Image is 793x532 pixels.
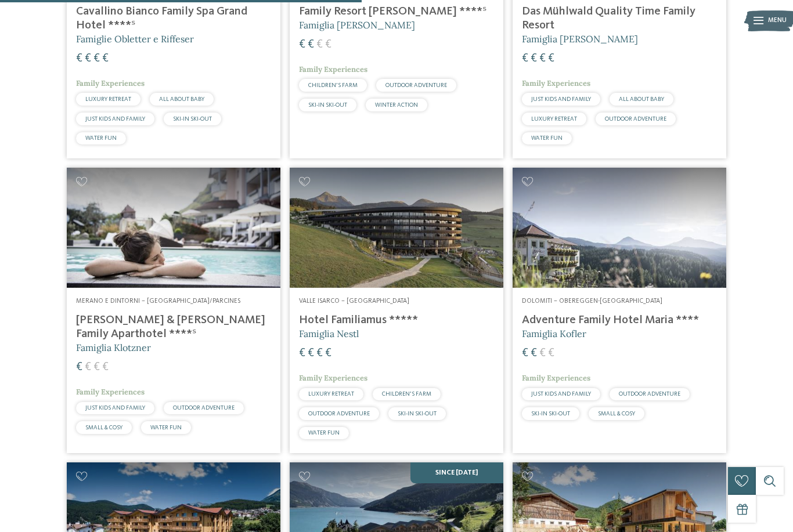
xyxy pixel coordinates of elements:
[531,53,537,64] span: €
[85,361,91,373] span: €
[316,39,323,50] span: €
[299,64,367,74] span: Family Experiences
[619,391,680,397] span: OUTDOOR ADVENTURE
[85,425,122,430] span: SMALL & COSY
[67,168,280,288] img: Cercate un hotel per famiglie? Qui troverete solo i migliori!
[522,298,662,305] span: Dolomiti – Obereggen-[GEOGRAPHIC_DATA]
[299,348,305,359] span: €
[531,96,591,102] span: JUST KIDS AND FAMILY
[85,405,145,411] span: JUST KIDS AND FAMILY
[308,348,314,359] span: €
[76,387,145,397] span: Family Experiences
[308,39,314,50] span: €
[76,298,240,305] span: Merano e dintorni – [GEOGRAPHIC_DATA]/Parcines
[290,168,503,453] a: Cercate un hotel per famiglie? Qui troverete solo i migliori! Valle Isarco – [GEOGRAPHIC_DATA] Ho...
[299,373,367,383] span: Family Experiences
[308,102,347,108] span: SKI-IN SKI-OUT
[531,411,570,417] span: SKI-IN SKI-OUT
[76,53,82,64] span: €
[299,39,305,50] span: €
[531,348,537,359] span: €
[385,82,447,88] span: OUTDOOR ADVENTURE
[531,135,563,141] span: WATER FUN
[513,168,726,453] a: Cercate un hotel per famiglie? Qui troverete solo i migliori! Dolomiti – Obereggen-[GEOGRAPHIC_DA...
[531,391,591,397] span: JUST KIDS AND FAMILY
[316,348,323,359] span: €
[605,116,666,122] span: OUTDOOR ADVENTURE
[398,411,437,417] span: SKI-IN SKI-OUT
[85,53,91,64] span: €
[619,96,664,102] span: ALL ABOUT BABY
[76,5,271,32] h4: Cavallino Bianco Family Spa Grand Hotel ****ˢ
[539,348,546,359] span: €
[513,168,726,288] img: Adventure Family Hotel Maria ****
[522,78,590,88] span: Family Experiences
[67,168,280,453] a: Cercate un hotel per famiglie? Qui troverete solo i migliori! Merano e dintorni – [GEOGRAPHIC_DAT...
[308,82,358,88] span: CHILDREN’S FARM
[299,298,409,305] span: Valle Isarco – [GEOGRAPHIC_DATA]
[531,116,577,122] span: LUXURY RETREAT
[375,102,418,108] span: WINTER ACTION
[522,313,717,327] h4: Adventure Family Hotel Maria ****
[290,168,503,288] img: Cercate un hotel per famiglie? Qui troverete solo i migliori!
[325,348,331,359] span: €
[173,116,212,122] span: SKI-IN SKI-OUT
[539,53,546,64] span: €
[299,19,415,31] span: Famiglia [PERSON_NAME]
[76,342,151,353] span: Famiglia Klotzner
[308,411,370,417] span: OUTDOOR ADVENTURE
[598,411,635,417] span: SMALL & COSY
[382,391,431,397] span: CHILDREN’S FARM
[522,328,586,339] span: Famiglia Kofler
[522,5,717,32] h4: Das Mühlwald Quality Time Family Resort
[522,53,528,64] span: €
[308,391,354,397] span: LUXURY RETREAT
[159,96,204,102] span: ALL ABOUT BABY
[102,53,109,64] span: €
[522,348,528,359] span: €
[76,361,82,373] span: €
[548,53,554,64] span: €
[93,361,100,373] span: €
[93,53,100,64] span: €
[325,39,331,50] span: €
[76,78,145,88] span: Family Experiences
[85,116,145,122] span: JUST KIDS AND FAMILY
[150,425,182,430] span: WATER FUN
[299,328,359,339] span: Famiglia Nestl
[76,33,194,45] span: Famiglie Obletter e Riffeser
[102,361,109,373] span: €
[522,33,638,45] span: Famiglia [PERSON_NAME]
[173,405,235,411] span: OUTDOOR ADVENTURE
[548,348,554,359] span: €
[76,313,271,341] h4: [PERSON_NAME] & [PERSON_NAME] Family Aparthotel ****ˢ
[522,373,590,383] span: Family Experiences
[299,5,494,19] h4: Family Resort [PERSON_NAME] ****ˢ
[308,430,340,436] span: WATER FUN
[85,96,131,102] span: LUXURY RETREAT
[85,135,117,141] span: WATER FUN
